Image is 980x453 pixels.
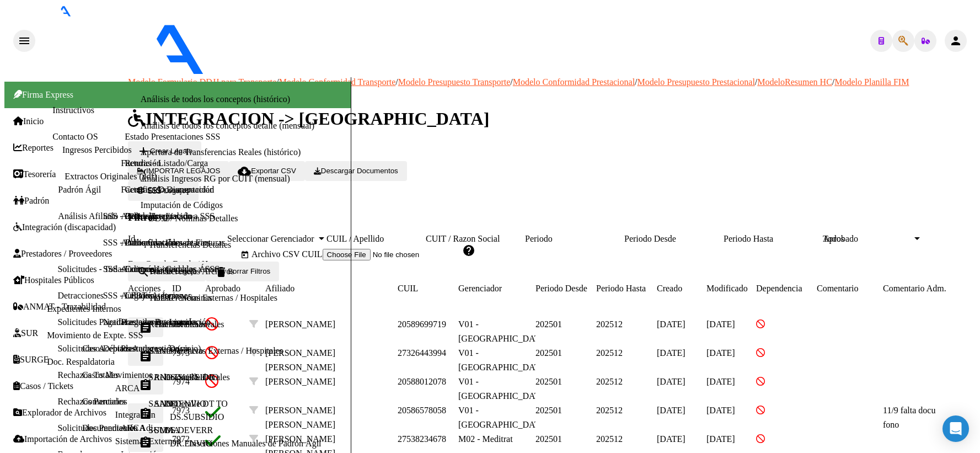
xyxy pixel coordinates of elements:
span: M02 - Meditrat [458,434,513,444]
a: ModeloResumen HC [757,77,832,87]
datatable-header-cell: Periodo Hasta [596,281,657,296]
a: Facturas - Listado/Carga [121,158,208,168]
a: Casos [82,344,103,353]
h3: Filtros [128,211,976,223]
a: ARCA [115,383,140,393]
span: [DATE] [706,377,735,386]
span: [DATE] [706,348,735,358]
span: V01 - [GEOGRAPHIC_DATA] [458,348,548,372]
a: Estado Presentaciones SSS [125,132,220,141]
datatable-header-cell: Dependencia [756,281,817,296]
a: Análisis Afiliado [58,211,118,221]
span: 11/9 falta docu fono [883,406,935,429]
a: Padrón Ágil [58,185,101,194]
a: DR.ENVIO [170,439,212,449]
span: V01 - [GEOGRAPHIC_DATA] [458,377,548,401]
datatable-header-cell: Periodo Desde [535,281,596,296]
a: Solicitudes Aceptadas [57,344,135,353]
datatable-header-cell: Comentario [817,281,883,296]
span: [DATE] [657,377,686,386]
span: 202512 [596,377,623,386]
a: DS.SUBSIDIO [170,412,224,422]
span: Periodo Hasta [596,284,646,293]
a: Movimiento de Expte. SSS [47,331,143,340]
a: Importación de Archivos [13,434,112,444]
datatable-header-cell: Gerenciador [458,281,535,296]
a: Transferencias Detalles [148,240,231,250]
a: ARCA [121,423,145,433]
a: Solicitudes Pagadas [57,317,128,327]
span: Todos [823,234,844,243]
a: Modelo Conformidad Prestacional [513,77,635,87]
span: 202501 [535,348,562,358]
mat-icon: menu [18,34,31,47]
a: Transferencias [154,319,206,329]
a: Integración [115,410,156,419]
span: Inicio [13,116,44,126]
span: 202501 [535,319,562,329]
a: Instructivos [52,105,94,115]
a: SSS - Preliquidación [103,238,176,247]
span: [DATE] [657,348,686,358]
span: Dependencia [756,284,802,293]
a: Modelo Planilla FIM [834,77,909,87]
a: Análisis de todos los conceptos (histórico) [141,94,291,104]
span: 20589699719 [398,319,446,329]
span: 202501 [535,406,562,415]
span: [DATE] [706,406,735,415]
a: Comentarios [82,397,127,406]
span: [DATE] [706,319,735,329]
a: Solicitudes - Todas [57,264,125,274]
span: [DATE] [657,319,686,329]
a: Facturas - Documentación [121,185,214,194]
span: 202512 [596,434,623,444]
span: Creado [657,284,682,293]
span: - OSMISS [297,67,336,77]
a: SURGE [13,355,49,365]
datatable-header-cell: Creado [657,281,706,296]
span: 20586578058 [398,406,446,415]
span: Tesorería [13,169,56,179]
span: Descargar Documentos [314,167,398,175]
a: SANO [154,399,179,409]
span: Comentario Adm. [883,284,946,293]
a: Padrón [13,196,49,206]
span: 27538234678 [398,434,446,444]
span: 202501 [535,434,562,444]
a: DDJJ / Nóminas [154,293,213,303]
a: Reportes [13,143,53,153]
span: [DATE] [657,406,686,415]
a: Extractos Originales (pdf) [65,172,157,181]
span: [DATE] [657,434,686,444]
a: Modelo Presupuesto Transporte [398,77,511,87]
span: 202512 [596,406,623,415]
span: Firma Express [13,90,73,99]
a: Transferencias Externas / Hospitales [154,346,283,356]
div: Open Intercom Messenger [942,415,969,442]
a: ANMAT - Trazabilidad [13,302,106,312]
span: 202512 [596,319,623,329]
a: DDJJ / Nóminas Detalles [148,214,238,223]
button: Descargar Documentos [305,161,407,181]
img: Logo SAAS [35,17,297,75]
a: SUR [13,328,38,338]
a: Contacto OS [52,132,98,141]
a: Prestadores / Proveedores [13,249,112,259]
span: [DATE] [706,434,735,444]
span: V01 - [GEOGRAPHIC_DATA] [458,406,548,429]
a: SUMA [154,425,180,435]
span: Hospitales Públicos [13,275,94,285]
datatable-header-cell: Modificado [706,281,756,296]
a: Casos / Tickets [13,381,73,391]
a: Transferencias Archivos [148,267,234,276]
mat-icon: help [462,244,475,257]
span: Comentario [817,284,859,293]
span: 27326443994 [398,348,446,358]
